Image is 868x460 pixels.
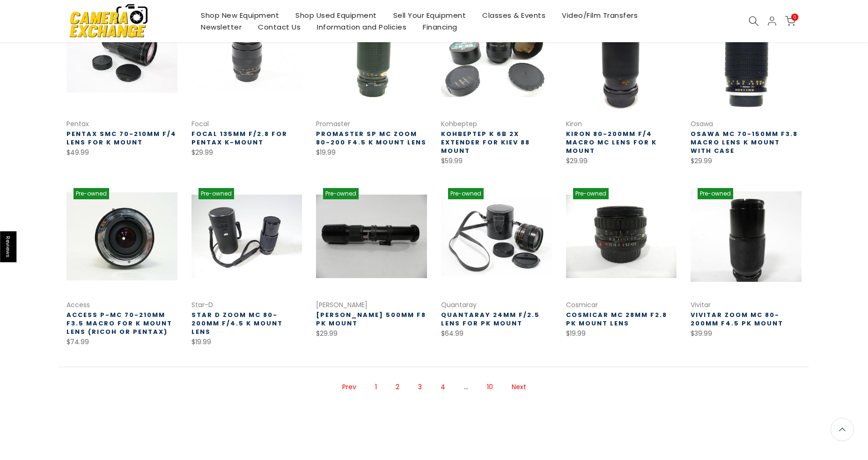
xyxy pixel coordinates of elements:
[66,119,89,128] a: Pentax
[441,328,552,339] div: $64.99
[316,310,426,328] a: [PERSON_NAME] 500mm f8 Pk Mount
[287,9,385,21] a: Shop Used Equipment
[191,147,302,158] div: $29.99
[309,21,415,33] a: Information and Policies
[566,328,677,339] div: $19.99
[338,379,361,395] a: Prev
[250,21,309,33] a: Contact Us
[691,310,783,328] a: Vivitar Zoom MC 80-200mm f4.5 PK Mount
[566,155,677,167] div: $29.99
[507,379,531,395] a: Next
[59,367,809,411] nav: Pagination
[791,14,798,21] span: 0
[191,300,213,309] a: Star-D
[191,119,209,128] a: Focal
[691,300,711,309] a: Vivitar
[441,310,540,328] a: Quantaray 24mm f/2.5 Lens for PK Mount
[691,328,802,339] div: $39.99
[316,328,427,339] div: $29.99
[193,21,250,33] a: Newsletter
[566,129,657,155] a: Kiron 80-200mm f/4 Macro MC Lens for K Mount
[441,300,477,309] a: Quantaray
[316,129,427,147] a: Promaster SP MC Zoom 80-200 f4.5 K Mount Lens
[441,119,477,128] a: Kohbeptep
[785,16,795,26] a: 0
[191,129,287,147] a: Focal 135mm f/2.8 for Pentax K-Mount
[66,147,177,158] div: $49.99
[831,418,854,441] a: Back to the top
[566,119,582,128] a: Kiron
[459,379,473,395] span: …
[370,379,382,395] a: Page 1
[66,310,172,336] a: Access P-MC 70-210mm F3.5 Macro for K Mount Lens (Ricoh or Pentax)
[482,379,498,395] a: Page 10
[691,119,713,128] a: Osawa
[66,300,90,309] a: Access
[316,147,427,158] div: $19.99
[385,9,474,21] a: Sell Your Equipment
[191,310,283,336] a: Star D Zoom MC 80-200mm f/4.5 K Mount Lens
[193,9,287,21] a: Shop New Equipment
[691,155,802,167] div: $29.99
[566,310,667,328] a: Cosmicar MC 28mm f2.8 PK Mount lens
[691,129,798,155] a: Osawa MC 70-150mm F3.8 Macro Lens K Mount with Case
[474,9,554,21] a: Classes & Events
[391,379,404,395] span: Page 2
[554,9,646,21] a: Video/Film Transfers
[436,379,450,395] a: Page 4
[316,300,368,309] a: [PERSON_NAME]
[316,119,350,128] a: Promaster
[441,155,552,167] div: $59.99
[415,21,466,33] a: Financing
[441,129,530,155] a: Kohbeptep K 6B 2X Extender for Kiev 88 Mount
[566,300,598,309] a: Cosmicar
[413,379,427,395] a: Page 3
[191,336,302,348] div: $19.99
[66,129,177,147] a: Pentax SMC 70-210mm f/4 Lens for K Mount
[66,336,177,348] div: $74.99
